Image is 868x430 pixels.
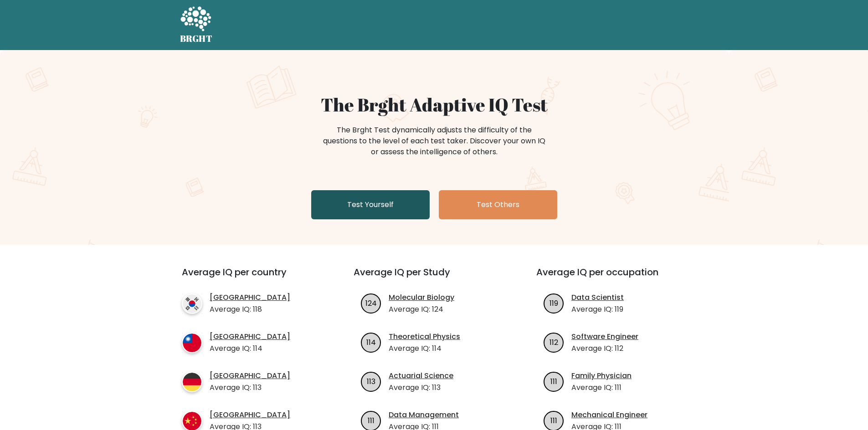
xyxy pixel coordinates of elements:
[212,94,657,116] h1: The Brght Adaptive IQ Test
[571,410,647,420] a: Mechanical Engineer
[571,292,624,303] a: Data Scientist
[180,33,213,44] h5: BRGHT
[182,267,321,288] h3: Average IQ per country
[210,343,290,354] p: Average IQ: 114
[389,331,460,342] a: Theoretical Physics
[210,370,290,381] a: [GEOGRAPHIC_DATA]
[550,337,558,347] text: 112
[366,337,376,347] text: 114
[550,415,557,425] text: 111
[180,4,213,46] a: BRGHT
[210,304,290,315] p: Average IQ: 118
[389,292,454,303] a: Molecular Biology
[389,370,453,381] a: Actuarial Science
[182,333,202,353] img: country
[320,125,548,157] div: The Brght Test dynamically adjusts the difficulty of the questions to the level of each test take...
[354,267,514,288] h3: Average IQ per Study
[210,331,290,342] a: [GEOGRAPHIC_DATA]
[367,376,375,386] text: 113
[571,331,638,342] a: Software Engineer
[311,190,430,219] a: Test Yourself
[182,372,202,392] img: country
[571,382,632,393] p: Average IQ: 111
[439,190,557,219] a: Test Others
[389,343,460,354] p: Average IQ: 114
[182,293,202,314] img: country
[210,410,290,420] a: [GEOGRAPHIC_DATA]
[389,410,459,420] a: Data Management
[550,298,558,308] text: 119
[210,382,290,393] p: Average IQ: 113
[210,292,290,303] a: [GEOGRAPHIC_DATA]
[571,370,632,381] a: Family Physician
[368,415,375,425] text: 111
[536,267,697,288] h3: Average IQ per occupation
[389,382,453,393] p: Average IQ: 113
[389,304,454,315] p: Average IQ: 124
[550,376,557,386] text: 111
[571,304,624,315] p: Average IQ: 119
[571,343,638,354] p: Average IQ: 112
[365,298,377,308] text: 124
